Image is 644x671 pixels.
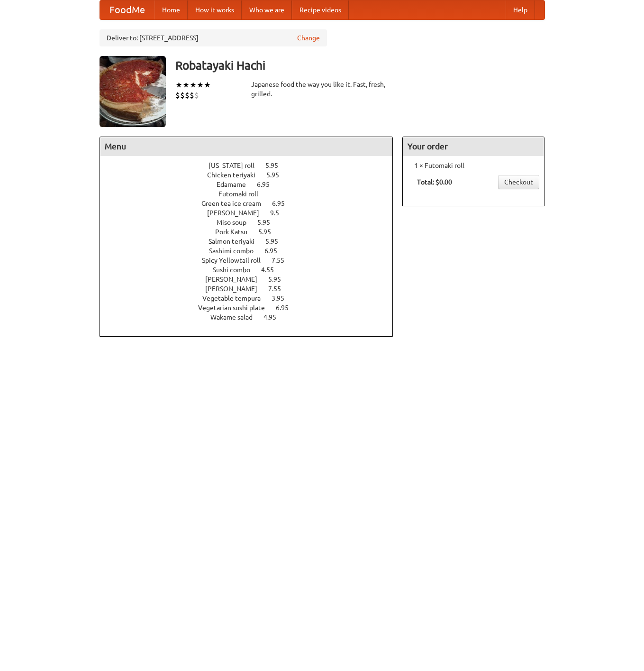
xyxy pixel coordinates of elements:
[205,285,299,293] a: [PERSON_NAME] 7.55
[182,80,190,90] li: ★
[218,190,285,198] a: Futomaki roll
[209,247,295,255] a: Sashimi combo 6.95
[190,80,197,90] li: ★
[408,161,539,170] li: 1 × Futomaki roll
[209,162,296,169] a: [US_STATE] roll 5.95
[264,247,287,255] span: 6.95
[217,181,287,188] a: Edamame 6.95
[257,219,280,226] span: 5.95
[205,276,299,283] a: [PERSON_NAME] 5.95
[198,304,274,312] span: Vegetarian sushi plate
[403,137,544,156] h4: Your order
[207,171,265,179] span: Chicken teriyaki
[215,228,257,236] span: Pork Katsu
[217,219,288,226] a: Miso soup 5.95
[292,0,349,19] a: Recipe videos
[100,137,393,156] h4: Menu
[201,200,302,207] a: Green tea ice cream 6.95
[506,0,535,19] a: Help
[207,209,297,217] a: [PERSON_NAME] 9.5
[185,90,190,101] li: $
[197,80,204,90] li: ★
[217,181,255,188] span: Edamame
[154,0,188,19] a: Home
[210,313,262,321] span: Wakame salad
[265,238,288,245] span: 5.95
[258,228,281,236] span: 5.95
[202,257,302,264] a: Spicy Yellowtail roll 7.55
[194,90,199,101] li: $
[272,257,294,264] span: 7.55
[268,276,290,283] span: 5.95
[272,200,294,207] span: 6.95
[207,171,297,179] a: Chicken teriyaki 5.95
[210,313,294,321] a: Wakame salad 4.95
[180,90,185,101] li: $
[242,0,292,19] a: Who we are
[205,276,267,283] span: [PERSON_NAME]
[251,80,393,99] div: Japanese food the way you like it. Fast, fresh, grilled.
[207,209,269,217] span: [PERSON_NAME]
[270,209,289,217] span: 9.5
[263,313,286,321] span: 4.95
[202,257,270,264] span: Spicy Yellowtail roll
[257,181,279,188] span: 6.95
[217,219,256,226] span: Miso soup
[201,200,271,207] span: Green tea ice cream
[265,162,288,169] span: 5.95
[175,56,545,75] h3: Robatayaki Hachi
[272,294,294,302] span: 3.95
[268,285,290,293] span: 7.55
[498,175,539,189] a: Checkout
[209,238,296,245] a: Salmon teriyaki 5.95
[261,266,283,274] span: 4.55
[213,266,291,274] a: Sushi combo 4.55
[218,190,268,198] span: Futomaki roll
[215,228,289,236] a: Pork Katsu 5.95
[100,0,154,19] a: FoodMe
[202,294,302,302] a: Vegetable tempura 3.95
[213,266,260,274] span: Sushi combo
[188,0,242,19] a: How it works
[276,304,298,312] span: 6.95
[100,56,166,127] img: angular.jpg
[209,247,263,255] span: Sashimi combo
[175,80,182,90] li: ★
[204,80,211,90] li: ★
[297,33,320,43] a: Change
[205,285,267,293] span: [PERSON_NAME]
[100,29,327,46] div: Deliver to: [STREET_ADDRESS]
[175,90,180,101] li: $
[209,162,264,169] span: [US_STATE] roll
[209,238,264,245] span: Salmon teriyaki
[266,171,289,179] span: 5.95
[202,294,270,302] span: Vegetable tempura
[417,178,452,186] b: Total: $0.00
[198,304,306,312] a: Vegetarian sushi plate 6.95
[190,90,194,101] li: $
